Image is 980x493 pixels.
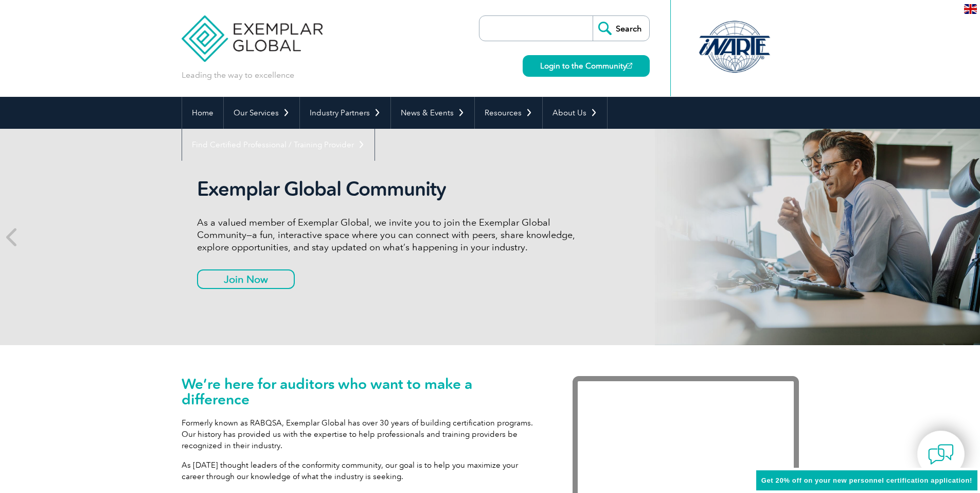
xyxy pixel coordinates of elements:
a: About Us [543,97,607,129]
a: Our Services [224,97,299,129]
img: en [964,4,977,14]
h2: Exemplar Global Community [197,177,583,201]
p: As [DATE] thought leaders of the conformity community, our goal is to help you maximize your care... [182,460,542,482]
a: Find Certified Professional / Training Provider [182,129,375,161]
span: Get 20% off on your new personnel certification application! [761,477,972,484]
a: Home [182,97,223,129]
img: contact-chat.png [928,441,954,467]
a: Login to the Community [523,55,650,77]
h1: We’re here for auditors who want to make a difference [182,376,542,407]
p: Formerly known as RABQSA, Exemplar Global has over 30 years of building certification programs. O... [182,417,542,451]
a: News & Events [391,97,474,129]
img: open_square.png [627,63,632,69]
a: Resources [475,97,542,129]
p: As a valued member of Exemplar Global, we invite you to join the Exemplar Global Community—a fun,... [197,216,583,253]
a: Industry Partners [300,97,390,129]
input: Search [593,16,649,41]
p: Leading the way to excellence [182,70,294,81]
a: Join Now [197,269,295,289]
